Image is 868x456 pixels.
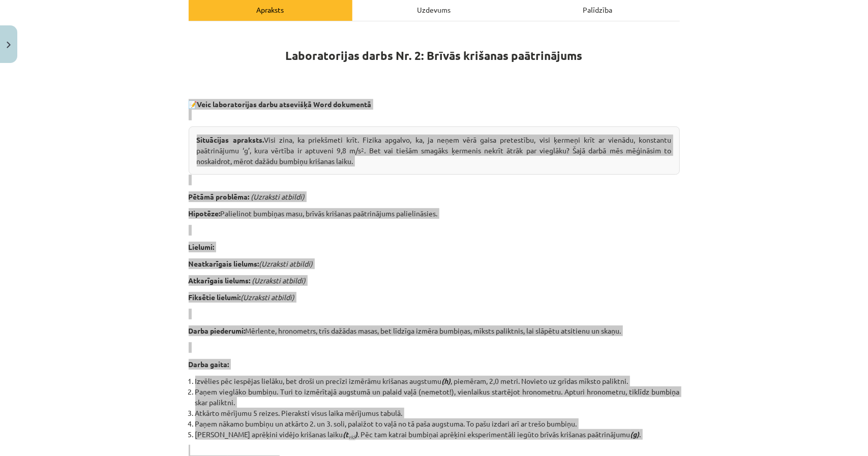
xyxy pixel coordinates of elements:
p: Palielinot bumbiņas masu, brīvās krišanas paātrinājums palielināsies. [189,208,680,219]
strong: (h) [442,376,451,385]
div: Visi zina, ka priekšmeti krīt. Fizika apgalvo, ka, ja neņem vērā gaisa pretestību, visi ķermeņi k... [189,126,680,175]
strong: Fiksētie lielumi: [189,292,241,302]
em: (Uzraksti atbildi) [252,276,306,285]
strong: Lielumi: [189,242,215,251]
strong: (g) [631,430,640,439]
strong: Darba piederumi: [189,326,246,335]
li: Atkārto mērījumu 5 reizes. Pieraksti visus laika mērījumus tabulā. [195,408,680,418]
strong: Neatkarīgais lielums: [189,259,259,268]
strong: Atkarīgais lielums: [189,276,251,285]
strong: Hipotēze: [189,209,221,218]
p: Mērlente, hronometrs, trīs dažādas masas, bet līdzīga izmēra bumbiņas, mīksts paliktnis, lai slāp... [189,325,680,336]
strong: Pētāmā problēma: [189,192,250,201]
em: (Uzraksti atbildi) [259,259,313,268]
p: 📝 [189,99,680,120]
strong: Darba gaita: [189,360,229,369]
strong: Situācijas apraksts. [197,135,264,144]
li: Paņem vieglāko bumbiņu. Turi to izmērītajā augstumā un palaid vaļā (nemetot!), vienlaikus startēj... [195,386,680,408]
sup: 2 [362,146,365,153]
strong: (t ) [343,430,358,439]
img: icon-close-lesson-0947bae3869378f0d4975bcd49f059093ad1ed9edebbc8119c70593378902aed.svg [7,42,11,48]
li: Paņem nākamo bumbiņu un atkārto 2. un 3. soli, palaižot to vaļā no tā paša augstuma. To pašu izda... [195,418,680,429]
strong: Laboratorijas darbs Nr. 2: Brīvās krišanas paātrinājums [286,48,583,63]
li: [PERSON_NAME] aprēķini vidējo krišanas laiku . Pēc tam katrai bumbiņai aprēķini eksperimentāli ie... [195,429,680,440]
em: (Uzraksti atbildi) [251,192,305,201]
sub: vid [349,433,355,440]
li: Izvēlies pēc iespējas lielāku, bet droši un precīzi izmērāmu krišanas augstumu , piemēram, 2,0 me... [195,376,680,386]
em: (Uzraksti atbildi) [241,292,295,302]
strong: Veic laboratorijas darbu atsevišķā Word dokumentā [197,100,372,109]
